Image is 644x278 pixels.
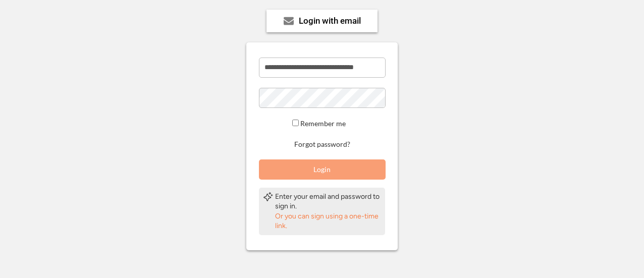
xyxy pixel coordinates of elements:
button: Forgot password? [293,140,352,149]
div: Or you can sign using a one-time link. [275,211,381,231]
label: Remember me [300,119,346,128]
button: Login [259,159,386,180]
div: Login with email [299,17,361,25]
div: Enter your email and password to sign in. [275,192,381,211]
